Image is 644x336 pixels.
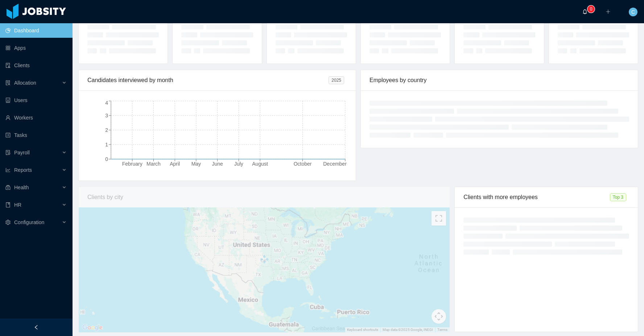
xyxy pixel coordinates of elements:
i: icon: book [5,202,11,207]
tspan: April [170,161,180,167]
tspan: August [252,161,268,167]
tspan: October [294,161,312,167]
sup: 0 [587,5,595,13]
tspan: May [191,161,201,167]
span: 2025 [329,76,344,84]
tspan: July [234,161,243,167]
div: Employees by country [370,70,629,90]
tspan: June [212,161,223,167]
span: Configuration [14,219,44,225]
span: Allocation [14,80,36,86]
i: icon: bell [582,9,587,14]
span: HR [14,202,21,208]
a: icon: userWorkers [5,110,67,125]
tspan: December [323,161,347,167]
div: Clients with more employees [463,187,610,207]
tspan: February [122,161,143,167]
div: Candidates interviewed by month [87,70,329,90]
span: Top 3 [610,193,626,201]
a: icon: pie-chartDashboard [5,23,67,38]
tspan: 3 [105,113,108,118]
tspan: March [146,161,161,167]
tspan: 2 [105,127,108,133]
i: icon: plus [606,9,611,14]
tspan: 1 [105,142,108,147]
i: icon: medicine-box [5,185,11,190]
span: Payroll [14,150,30,155]
a: icon: profileTasks [5,128,67,142]
i: icon: solution [5,80,11,85]
i: icon: line-chart [5,167,11,173]
span: Health [14,185,29,190]
a: icon: auditClients [5,58,67,73]
a: icon: robotUsers [5,93,67,108]
span: Reports [14,167,32,173]
i: icon: setting [5,220,11,225]
a: icon: appstoreApps [5,41,67,55]
span: C [631,8,635,16]
tspan: 0 [105,156,108,162]
i: icon: file-protect [5,150,11,155]
tspan: 4 [105,100,108,106]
